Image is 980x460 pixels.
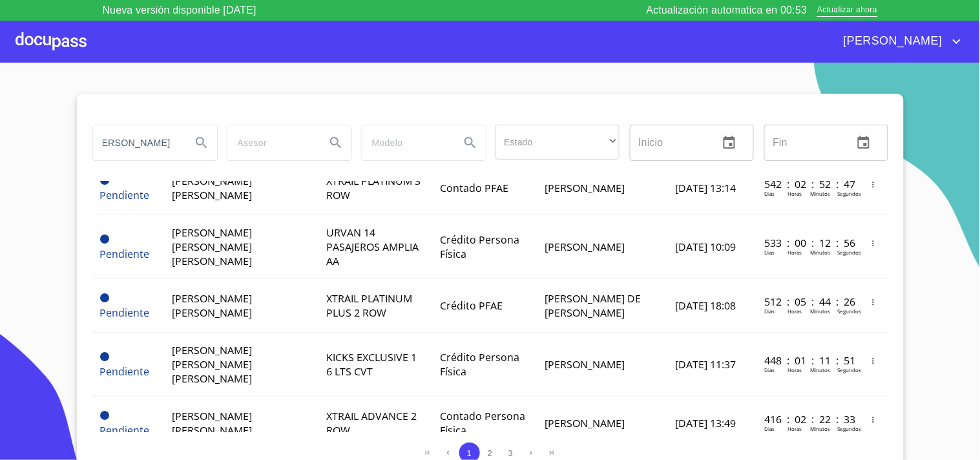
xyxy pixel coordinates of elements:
p: 542 : 02 : 52 : 47 [764,177,851,191]
span: 3 [508,448,513,458]
p: Segundos [837,366,861,373]
span: Pendiente [100,247,150,261]
span: Contado PFAE [441,181,509,195]
p: Segundos [837,425,861,432]
p: Minutos [810,190,830,197]
p: Segundos [837,190,861,197]
span: [PERSON_NAME] [PERSON_NAME] [PERSON_NAME] [172,343,252,386]
span: Pendiente [100,293,109,302]
span: Contado Persona Física [441,409,526,437]
div: ​ [495,125,620,160]
span: URVAN 14 PASAJEROS AMPLIA AA [326,225,419,268]
p: Minutos [810,249,830,256]
span: Pendiente [100,352,109,361]
span: Pendiente [100,364,150,379]
span: [PERSON_NAME] [545,416,625,430]
span: [PERSON_NAME] [834,31,949,52]
p: Segundos [837,249,861,256]
button: account of current user [834,31,964,52]
p: 448 : 01 : 11 : 51 [764,353,851,368]
p: Horas [787,425,802,432]
p: Minutos [810,425,830,432]
p: Minutos [810,366,830,373]
button: Search [455,127,486,158]
span: [DATE] 13:49 [676,416,736,430]
p: Actualización automatica en 00:53 [647,3,808,18]
p: Horas [787,249,802,256]
span: [DATE] 10:09 [676,240,736,254]
span: [PERSON_NAME] [PERSON_NAME] [172,409,252,437]
p: Horas [787,190,802,197]
p: Dias [764,190,775,197]
button: Search [186,127,217,158]
span: Crédito PFAE [441,298,503,313]
span: XTRAIL PLATINUM 3 ROW [326,174,421,202]
span: [PERSON_NAME] DE [PERSON_NAME] [545,291,641,320]
span: [PERSON_NAME] [545,181,625,195]
span: [PERSON_NAME] [545,357,625,371]
span: [DATE] 18:08 [676,298,736,313]
span: KICKS EXCLUSIVE 1 6 LTS CVT [326,350,417,379]
span: Pendiente [100,188,150,202]
span: Actualizar ahora [817,4,877,17]
span: Pendiente [100,411,109,420]
p: 416 : 02 : 22 : 33 [764,412,851,426]
span: [PERSON_NAME] [PERSON_NAME] [172,291,252,320]
p: Nueva versión disponible [DATE] [103,3,256,18]
span: [PERSON_NAME] [545,240,625,254]
p: Segundos [837,308,861,315]
input: search [227,125,315,160]
span: [PERSON_NAME] [PERSON_NAME] [172,174,252,202]
span: Crédito Persona Física [441,350,520,379]
p: Dias [764,308,775,315]
span: Pendiente [100,423,150,437]
p: 512 : 05 : 44 : 26 [764,295,851,309]
input: search [362,125,450,160]
p: Dias [764,249,775,256]
span: [DATE] 13:14 [676,181,736,195]
p: Dias [764,366,775,373]
span: [PERSON_NAME] [PERSON_NAME] [PERSON_NAME] [172,225,252,268]
p: 533 : 00 : 12 : 56 [764,236,851,250]
span: XTRAIL PLATINUM PLUS 2 ROW [326,291,412,320]
span: Pendiente [100,306,150,320]
p: Horas [787,308,802,315]
p: Horas [787,366,802,373]
input: search [93,125,181,160]
span: Crédito Persona Física [441,233,520,261]
span: XTRAIL ADVANCE 2 ROW [326,409,417,437]
span: 1 [467,448,472,458]
p: Minutos [810,308,830,315]
span: 2 [488,448,492,458]
span: [DATE] 11:37 [676,357,736,371]
span: Pendiente [100,235,109,244]
p: Dias [764,425,775,432]
button: Search [320,127,351,158]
